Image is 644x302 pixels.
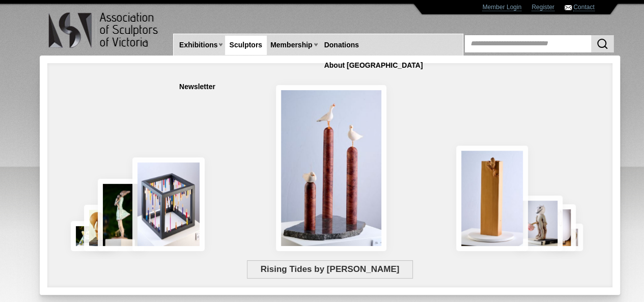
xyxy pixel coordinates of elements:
[266,36,316,54] a: Membership
[276,85,386,251] img: Rising Tides
[247,260,413,279] span: Rising Tides by [PERSON_NAME]
[320,36,363,54] a: Donations
[320,56,427,75] a: About [GEOGRAPHIC_DATA]
[132,157,205,251] img: Misaligned
[456,146,528,251] img: Little Frog. Big Climb
[225,36,266,54] a: Sculptors
[573,4,594,11] a: Contact
[596,38,608,50] img: Search
[516,196,563,251] img: Let There Be Light
[565,5,572,10] img: Contact ASV
[175,36,221,54] a: Exhibitions
[482,4,521,11] a: Member Login
[175,77,219,96] a: Newsletter
[531,4,554,11] a: Register
[48,10,160,50] img: logo.png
